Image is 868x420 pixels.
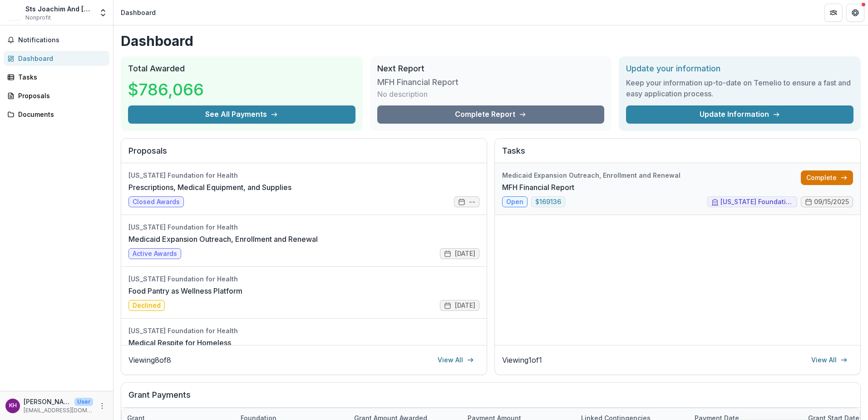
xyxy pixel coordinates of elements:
p: User [74,398,93,406]
a: Prescriptions, Medical Equipment, and Supplies [128,182,291,193]
a: Medical Respite for Homeless [128,337,231,348]
h2: Proposals [128,146,479,163]
div: Sts Joachim And [PERSON_NAME] Care Service [25,4,93,14]
button: Notifications [4,33,109,47]
a: Medicaid Expansion Outreach, Enrollment and Renewal [128,234,318,245]
h2: Next Report [377,64,605,74]
h2: Total Awarded [128,64,355,74]
h3: $786,066 [128,77,204,102]
div: Dashboard [18,54,102,63]
button: Partners [824,4,843,22]
a: View All [432,353,479,367]
img: Sts Joachim And Ann Care Service [7,5,22,20]
a: Update Information [626,105,853,124]
a: Tasks [4,70,109,85]
div: Kathy Henderson [9,403,17,409]
button: See All Payments [128,105,355,124]
a: Complete Report [377,105,605,124]
a: Documents [4,107,109,122]
a: Dashboard [4,51,109,66]
button: Get Help [846,4,864,22]
h3: Keep your information up-to-date on Temelio to ensure a fast and easy application process. [626,77,853,99]
p: Viewing 8 of 8 [128,355,171,365]
span: Nonprofit [25,14,51,22]
button: More [97,400,108,411]
h2: Grant Payments [128,390,853,407]
a: MFH Financial Report [502,182,574,193]
div: Documents [18,110,102,119]
span: Notifications [18,36,106,44]
p: Viewing 1 of 1 [502,355,542,365]
a: Proposals [4,88,109,103]
div: Tasks [18,72,102,82]
p: [EMAIL_ADDRESS][DOMAIN_NAME] [24,406,93,415]
h2: Update your information [626,64,853,74]
h3: MFH Financial Report [377,77,459,87]
p: No description [377,89,428,100]
a: View All [806,353,853,367]
nav: breadcrumb [117,6,159,19]
h1: Dashboard [121,33,861,49]
div: Proposals [18,91,102,100]
h2: Tasks [502,146,853,163]
div: Dashboard [121,8,156,17]
a: Food Pantry as Wellness Platform [128,285,242,296]
button: Open entity switcher [97,4,109,22]
a: Complete [801,170,853,185]
p: [PERSON_NAME] [24,397,71,406]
